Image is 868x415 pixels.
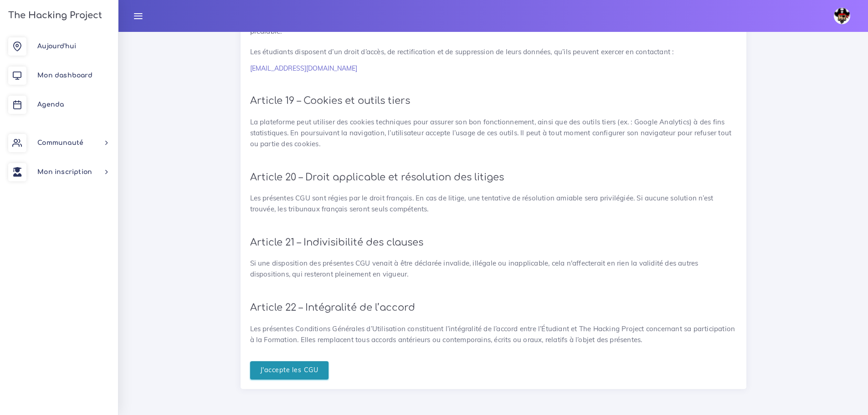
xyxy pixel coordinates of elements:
h3: Article 21 – Indivisibilité des clauses [250,237,737,248]
p: Les présentes Conditions Générales d’Utilisation constituent l’intégralité de l’accord entre l’Ét... [250,323,737,345]
input: J'accepte les CGU [250,361,329,380]
h3: Article 22 – Intégralité de l’accord [250,302,737,313]
p: Si une disposition des présentes CGU venait à être déclarée invalide, illégale ou inapplicable, c... [250,258,737,280]
span: Mon dashboard [37,72,92,79]
span: Mon inscription [37,169,92,175]
span: Communauté [37,139,83,146]
h3: Article 20 – Droit applicable et résolution des litiges [250,172,737,183]
span: Aujourd'hui [37,43,76,50]
p: Les présentes CGU sont régies par le droit français. En cas de litige, une tentative de résolutio... [250,193,737,215]
h3: The Hacking Project [5,10,102,20]
h3: Article 19 – Cookies et outils tiers [250,95,737,107]
p: Les étudiants disposent d’un droit d’accès, de rectification et de suppression de leurs données, ... [250,46,737,57]
span: Agenda [37,101,64,108]
img: avatar [834,8,850,24]
a: [EMAIL_ADDRESS][DOMAIN_NAME] [250,64,357,72]
p: La plateforme peut utiliser des cookies techniques pour assurer son bon fonctionnement, ainsi que... [250,117,737,149]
